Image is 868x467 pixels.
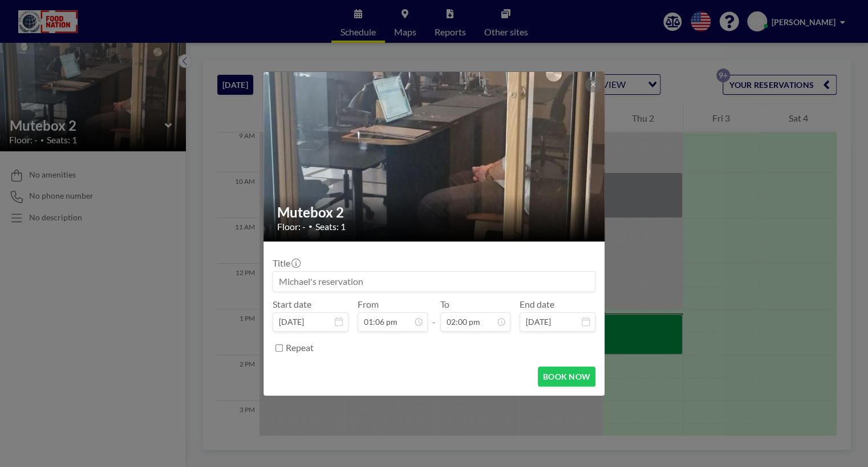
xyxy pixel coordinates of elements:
h2: Mutebox 2 [277,204,592,221]
span: - [432,303,436,328]
span: Floor: - [277,221,306,232]
label: Title [273,257,299,269]
button: BOOK NOW [538,367,595,387]
label: Repeat [286,342,314,353]
label: End date [520,299,554,310]
label: Start date [273,299,311,310]
label: From [358,299,379,310]
span: • [309,222,313,231]
input: Michael's reservation [273,272,595,291]
label: To [440,299,449,310]
span: Seats: 1 [315,221,346,232]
